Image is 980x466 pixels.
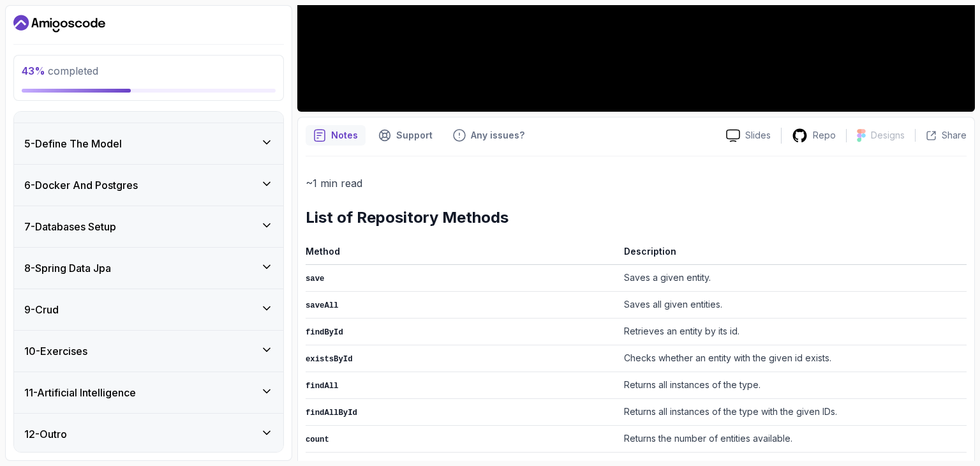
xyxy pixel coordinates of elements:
p: Any issues? [471,129,524,142]
button: 6-Docker And Postgres [14,165,283,206]
button: 12-Outro [14,414,283,455]
h3: 6 - Docker And Postgres [24,177,138,193]
p: Share [942,129,967,142]
p: Notes [331,129,358,142]
td: Checks whether an entity with the given id exists. [619,345,967,372]
p: Support [396,129,433,142]
td: Returns the number of entities available. [619,426,967,453]
span: 43 % [22,64,45,77]
h3: 8 - Spring Data Jpa [24,260,111,276]
h3: 5 - Define The Model [24,136,122,151]
h2: List of Repository Methods [306,207,967,228]
button: 10-Exercises [14,331,283,372]
button: 7-Databases Setup [14,206,283,247]
td: Returns all instances of the type with the given IDs. [619,399,967,426]
p: ~1 min read [306,174,967,192]
td: Returns all instances of the type. [619,372,967,399]
td: Saves a given entity. [619,265,967,292]
h3: 10 - Exercises [24,343,87,359]
h3: 7 - Databases Setup [24,219,116,234]
a: Dashboard [13,13,105,34]
button: Feedback button [445,125,532,146]
p: Slides [745,129,771,142]
a: Repo [782,128,846,144]
button: Share [915,129,967,142]
a: Slides [716,129,781,142]
code: count [306,435,329,444]
p: Repo [813,129,836,142]
code: saveAll [306,301,338,310]
code: findAllById [306,409,357,417]
code: findAll [306,382,338,391]
code: existsById [306,355,353,364]
button: Support button [371,125,440,146]
h3: 11 - Artificial Intelligence [24,385,136,400]
th: Method [306,243,619,265]
code: findById [306,328,343,337]
button: 5-Define The Model [14,123,283,164]
p: Designs [871,129,905,142]
td: Saves all given entities. [619,292,967,319]
button: notes button [306,125,366,146]
th: Description [619,243,967,265]
td: Retrieves an entity by its id. [619,319,967,345]
button: 8-Spring Data Jpa [14,248,283,289]
button: 9-Crud [14,289,283,330]
span: completed [22,64,98,77]
h3: 12 - Outro [24,426,67,442]
button: 11-Artificial Intelligence [14,372,283,413]
code: save [306,274,324,283]
h3: 9 - Crud [24,302,59,317]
